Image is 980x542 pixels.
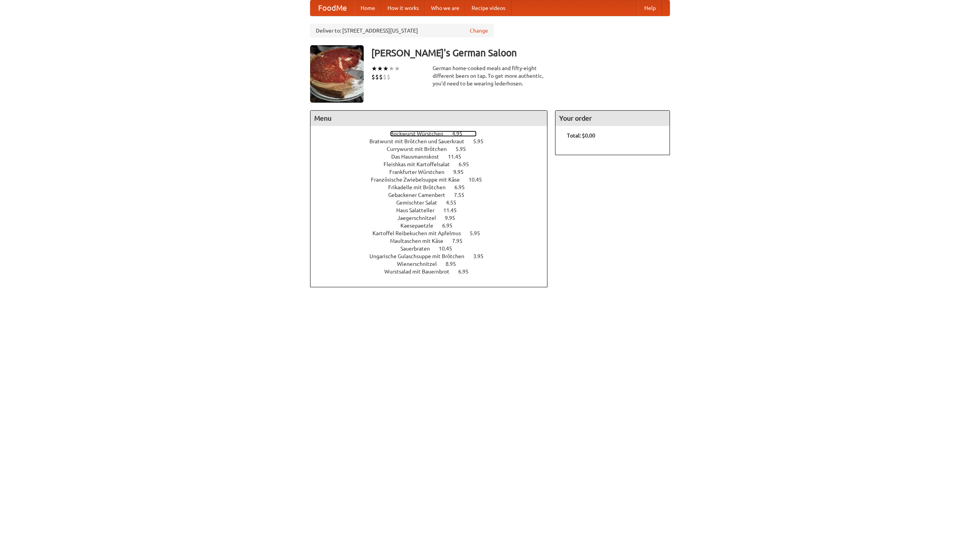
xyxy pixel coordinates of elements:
[310,24,494,38] div: Deliver to: [STREET_ADDRESS][US_STATE]
[473,138,491,144] span: 5.95
[453,169,471,175] span: 9.95
[459,161,477,167] span: 6.95
[384,269,483,275] a: Wurstsalad mit Bauernbrot 6.95
[458,269,476,275] span: 6.95
[390,131,451,137] span: Bockwurst Würstchen
[388,184,453,190] span: Frikadelle mit Brötchen
[391,154,447,160] span: Das Hausmannskost
[470,27,488,34] a: Change
[381,0,425,16] a: How it works
[456,146,474,152] span: 5.95
[371,64,377,73] li: ★
[390,131,477,137] a: Bockwurst Würstchen 4.95
[446,200,464,206] span: 4.55
[397,261,444,267] span: Wienerschnitzel
[396,200,445,206] span: Gemischter Salat
[377,64,383,73] li: ★
[442,223,460,229] span: 6.95
[383,64,389,73] li: ★
[567,133,595,139] b: Total: $0.00
[400,246,438,252] span: Sauerbraten
[384,161,457,167] span: Fleishkas mit Kartoffelsalat
[397,215,444,221] span: Jaegerschnitzel
[383,73,387,81] li: $
[446,261,464,267] span: 8.95
[397,215,469,221] a: Jaegerschnitzel 9.95
[369,138,472,144] span: Bratwurst mit Brötchen und Sauerkraut
[454,192,472,198] span: 7.55
[433,64,547,87] div: German home-cooked meals and fifty-eight different beers on tap. To get more authentic, you'd nee...
[387,146,480,152] a: Currywurst mit Brötchen 5.95
[369,253,498,259] a: Ungarische Gulaschsuppe mit Brötchen 3.95
[397,261,470,267] a: Wienerschnitzel 8.95
[387,73,390,81] li: $
[439,246,460,252] span: 10.45
[396,207,471,213] a: Haus Salatteller 11.45
[394,64,400,73] li: ★
[638,0,662,16] a: Help
[371,177,496,183] a: Französische Zwiebelsuppe mit Käse 10.45
[425,0,465,16] a: Who we are
[310,0,354,16] a: FoodMe
[391,154,475,160] a: Das Hausmannskost 11.45
[384,161,483,167] a: Fleishkas mit Kartoffelsalat 6.95
[400,223,441,229] span: Kaesepaetzle
[379,73,383,81] li: $
[396,200,470,206] a: Gemischter Salat 4.55
[310,111,547,126] h4: Menu
[443,207,464,213] span: 11.45
[354,0,381,16] a: Home
[473,253,491,259] span: 3.95
[448,154,469,160] span: 11.45
[388,192,479,198] a: Gebackener Camenbert 7.55
[372,230,494,236] a: Kartoffel Reibekuchen mit Apfelmus 5.95
[371,45,670,61] h3: [PERSON_NAME]'s German Saloon
[375,73,379,81] li: $
[390,238,451,244] span: Maultaschen mit Käse
[400,223,467,229] a: Kaesepaetzle 6.95
[470,230,488,236] span: 5.95
[469,177,490,183] span: 10.45
[369,138,498,144] a: Bratwurst mit Brötchen und Sauerkraut 5.95
[388,192,453,198] span: Gebackener Camenbert
[452,238,470,244] span: 7.95
[555,111,670,126] h4: Your order
[452,131,470,137] span: 4.95
[310,45,364,103] img: angular.jpg
[389,169,478,175] a: Frankfurter Würstchen 9.95
[369,253,472,259] span: Ungarische Gulaschsuppe mit Brötchen
[390,238,477,244] a: Maultaschen mit Käse 7.95
[388,184,479,190] a: Frikadelle mit Brötchen 6.95
[454,184,472,190] span: 6.95
[372,230,469,236] span: Kartoffel Reibekuchen mit Apfelmus
[389,169,452,175] span: Frankfurter Würstchen
[371,177,467,183] span: Französische Zwiebelsuppe mit Käse
[400,246,466,252] a: Sauerbraten 10.45
[384,269,457,275] span: Wurstsalad mit Bauernbrot
[371,73,375,81] li: $
[465,0,511,16] a: Recipe videos
[387,146,454,152] span: Currywurst mit Brötchen
[445,215,463,221] span: 9.95
[396,207,442,213] span: Haus Salatteller
[389,64,394,73] li: ★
